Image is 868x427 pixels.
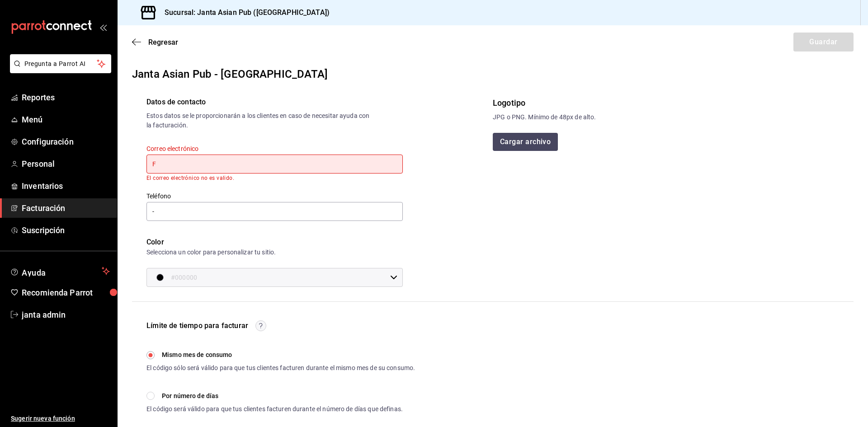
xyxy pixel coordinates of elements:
[99,23,107,31] button: open_drawer_menu
[146,404,415,414] div: El código será válido para que tus clientes facturen durante el número de días que definas.
[132,66,854,82] div: Janta Asian Pub - [GEOGRAPHIC_DATA]
[146,175,403,181] p: El correo electrónico no es valido.
[493,97,839,109] div: Logotipo
[22,180,110,192] span: Inventarios
[146,237,403,248] div: Color
[22,286,110,299] span: Recomienda Parrot
[146,320,248,332] div: Límite de tiempo para facturar
[146,248,403,257] div: Selecciona un color para personalizar tu sitio.
[6,66,111,75] a: Pregunta a Parrot AI
[11,414,110,423] span: Sugerir nueva función
[22,202,110,214] span: Facturación
[162,350,232,360] span: Mismo mes de consumo
[146,111,373,130] div: Estos datos se le proporcionarán a los clientes en caso de necesitar ayuda con la facturación.
[148,38,178,47] span: Regresar
[162,391,218,401] span: Por número de días
[22,266,98,277] span: Ayuda
[146,97,373,108] div: Datos de contacto
[22,309,110,321] span: janta admin
[146,145,403,152] label: Correo electrónico
[22,136,110,148] span: Configuración
[22,113,110,126] span: Menú
[10,54,111,73] button: Pregunta a Parrot AI
[132,38,178,47] button: Regresar
[146,363,415,373] div: El código sólo será válido para que tus clientes facturen durante el mismo mes de su consumo.
[22,224,110,236] span: Suscripción
[24,59,97,69] span: Pregunta a Parrot AI
[22,158,110,170] span: Personal
[146,193,403,199] label: Teléfono
[157,7,330,18] h3: Sucursal: Janta Asian Pub ([GEOGRAPHIC_DATA])
[493,133,558,151] button: Cargar archivo
[22,91,110,103] span: Reportes
[493,113,839,122] div: JPG o PNG. Mínimo de 48px de alto.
